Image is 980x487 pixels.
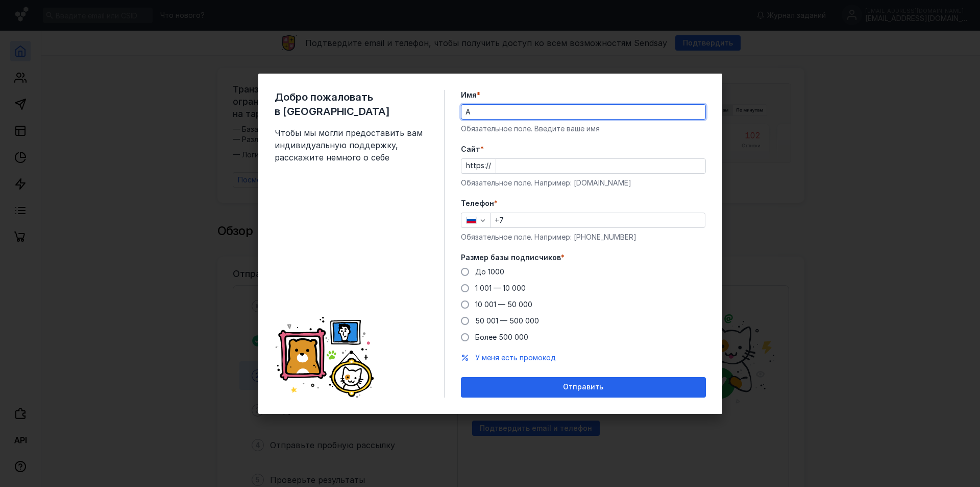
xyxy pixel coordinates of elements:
span: 50 001 — 500 000 [475,316,539,325]
button: Отправить [461,377,706,398]
span: Имя [461,90,477,100]
span: Более 500 000 [475,333,528,341]
button: У меня есть промокод [475,353,556,363]
span: Добро пожаловать в [GEOGRAPHIC_DATA] [275,90,428,119]
span: 1 001 — 10 000 [475,284,526,292]
span: Отправить [563,383,603,391]
span: Чтобы мы могли предоставить вам индивидуальную поддержку, расскажите немного о себе [275,127,428,164]
span: 10 001 — 50 000 [475,300,532,309]
div: Обязательное поле. Например: [DOMAIN_NAME] [461,178,706,188]
span: Размер базы подписчиков [461,252,561,263]
span: Телефон [461,198,494,208]
div: Обязательное поле. Например: [PHONE_NUMBER] [461,232,706,242]
span: Cайт [461,144,480,154]
div: Обязательное поле. Введите ваше имя [461,124,706,134]
span: До 1000 [475,267,504,276]
span: У меня есть промокод [475,353,556,362]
